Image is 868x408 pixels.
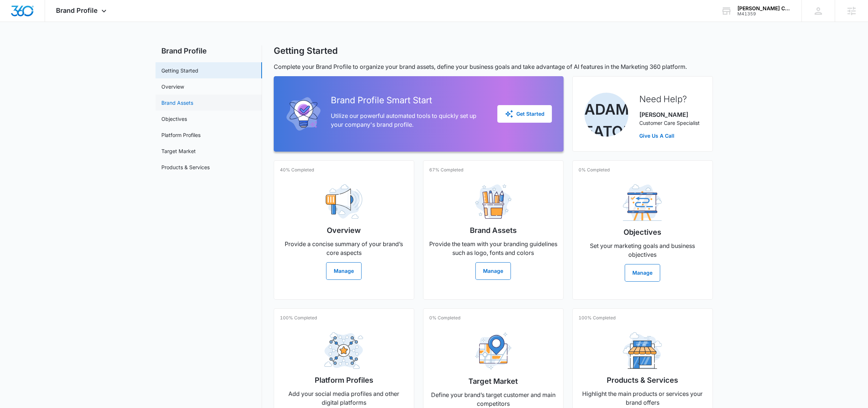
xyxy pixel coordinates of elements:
[470,225,517,236] h2: Brand Assets
[429,167,463,173] p: 67% Completed
[639,119,700,127] p: Customer Care Specialist
[429,240,557,257] p: Provide the team with your branding guidelines such as logo, fonts and colors
[280,315,317,321] p: 100% Completed
[423,160,564,300] a: 67% CompletedBrand AssetsProvide the team with your branding guidelines such as logo, fonts and c...
[280,167,314,173] p: 40% Completed
[625,264,660,282] button: Manage
[579,389,707,407] p: Highlight the main products or services your brand offers
[280,240,408,257] p: Provide a concise summary of your brand’s core aspects
[607,375,678,386] h2: Products & Services
[327,225,361,236] h2: Overview
[468,376,518,387] h2: Target Market
[161,131,201,139] a: Platform Profiles
[331,94,486,107] h2: Brand Profile Smart Start
[579,315,616,321] p: 100% Completed
[737,5,791,11] div: account name
[274,45,338,56] h1: Getting Started
[497,105,552,123] button: Get Started
[56,7,98,14] span: Brand Profile
[579,167,610,173] p: 0% Completed
[161,147,196,155] a: Target Market
[639,132,700,140] a: Give Us A Call
[331,111,486,129] p: Utilize our powerful automated tools to quickly set up your company's brand profile.
[639,93,700,106] h2: Need Help?
[156,45,262,56] h2: Brand Profile
[161,83,184,90] a: Overview
[274,62,713,71] p: Complete your Brand Profile to organize your brand assets, define your business goals and take ad...
[579,241,707,259] p: Set your marketing goals and business objectives
[624,227,661,238] h2: Objectives
[274,160,414,300] a: 40% CompletedOverviewProvide a concise summary of your brand’s core aspectsManage
[475,262,511,280] button: Manage
[639,110,700,119] p: [PERSON_NAME]
[572,160,713,300] a: 0% CompletedObjectivesSet your marketing goals and business objectivesManage
[315,375,373,386] h2: Platform Profiles
[161,67,198,74] a: Getting Started
[505,110,545,118] div: Get Started
[161,99,193,107] a: Brand Assets
[161,163,210,171] a: Products & Services
[584,93,628,137] img: Adam Eaton
[429,315,460,321] p: 0% Completed
[429,390,557,408] p: Define your brand’s target customer and main competitors
[326,262,362,280] button: Manage
[161,115,187,123] a: Objectives
[737,11,791,16] div: account id
[280,389,408,407] p: Add your social media profiles and other digital platforms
